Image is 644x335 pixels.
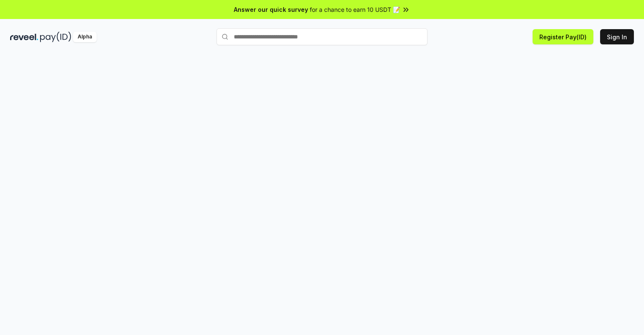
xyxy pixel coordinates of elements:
[600,29,634,44] button: Sign In
[40,32,71,42] img: pay_id
[10,32,38,42] img: reveel_dark
[533,29,593,44] button: Register Pay(ID)
[310,5,400,14] span: for a chance to earn 10 USDT 📝
[234,5,308,14] span: Answer our quick survey
[73,32,97,42] div: Alpha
